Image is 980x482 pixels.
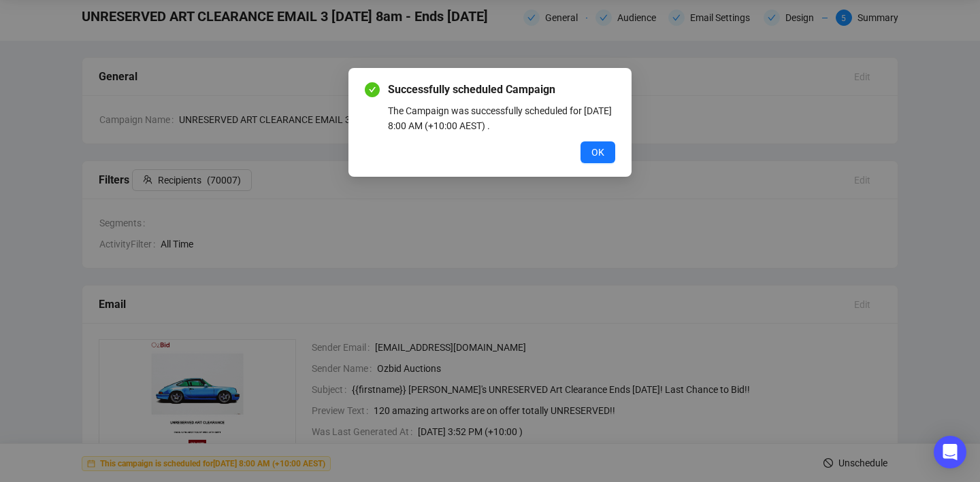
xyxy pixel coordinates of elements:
[934,436,966,468] div: Open Intercom Messenger
[388,82,615,98] span: Successfully scheduled Campaign
[591,145,604,160] span: OK
[581,141,615,163] button: OK
[365,82,380,97] span: check-circle
[388,103,615,133] div: The Campaign was successfully scheduled for [DATE] 8:00 AM (+10:00 AEST) .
